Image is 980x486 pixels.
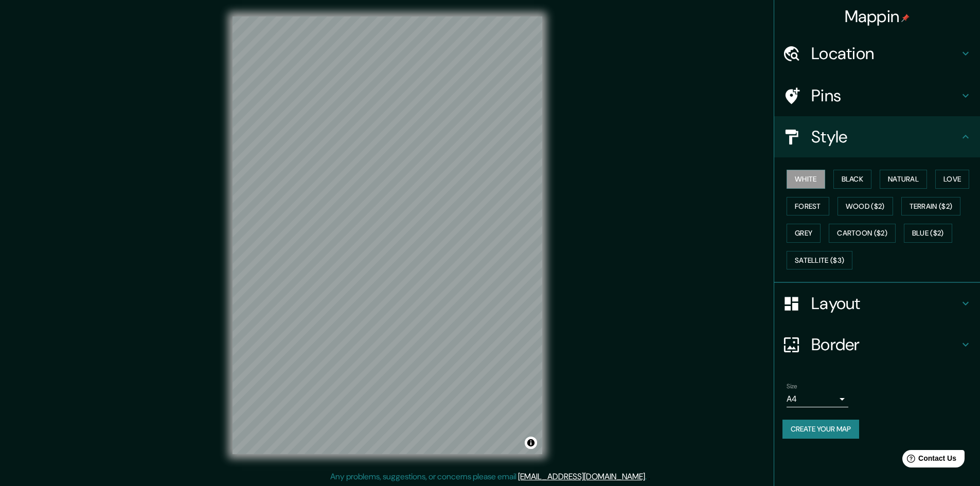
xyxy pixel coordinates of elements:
[774,324,980,365] div: Border
[901,14,910,22] img: pin-icon.png
[233,16,542,454] canvas: Map
[811,293,959,314] h4: Layout
[833,170,872,189] button: Black
[787,224,821,243] button: Grey
[838,197,893,216] button: Wood ($2)
[901,197,961,216] button: Terrain ($2)
[811,43,959,64] h4: Location
[782,420,859,439] button: Create your map
[904,224,952,243] button: Blue ($2)
[787,251,852,270] button: Satellite ($3)
[647,471,648,483] div: .
[811,127,959,147] h4: Style
[330,471,647,483] p: Any problems, suggestions, or concerns please email .
[787,197,829,216] button: Forest
[774,116,980,157] div: Style
[811,334,959,355] h4: Border
[525,437,537,449] button: Toggle attribution
[774,75,980,116] div: Pins
[880,170,927,189] button: Natural
[829,224,896,243] button: Cartoon ($2)
[787,170,825,189] button: White
[811,85,959,106] h4: Pins
[935,170,969,189] button: Love
[787,382,797,391] label: Size
[845,6,910,27] h4: Mappin
[648,471,650,483] div: .
[888,446,969,475] iframe: Help widget launcher
[518,471,645,482] a: [EMAIL_ADDRESS][DOMAIN_NAME]
[787,391,848,407] div: A4
[774,33,980,74] div: Location
[774,283,980,324] div: Layout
